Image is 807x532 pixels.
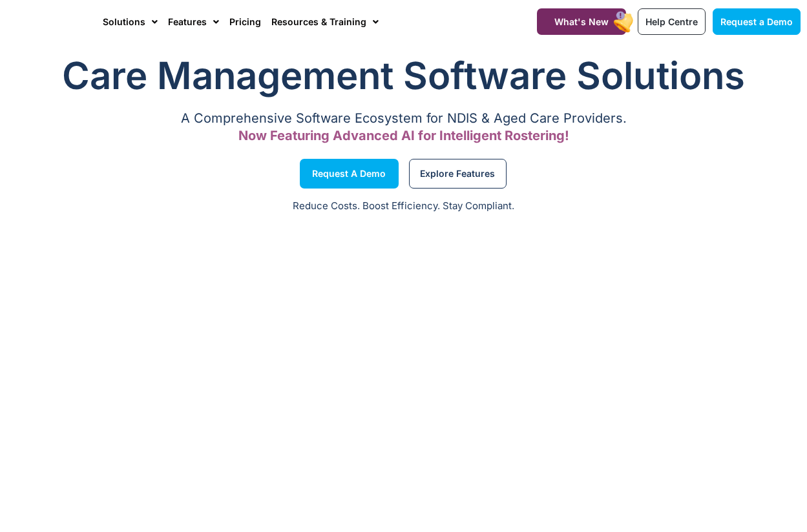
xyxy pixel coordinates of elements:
[8,199,799,214] p: Reduce Costs. Boost Efficiency. Stay Compliant.
[645,16,698,27] span: Help Centre
[713,8,801,35] a: Request a Demo
[312,170,386,177] span: Request a Demo
[720,16,793,27] span: Request a Demo
[537,8,626,35] a: What's New
[6,12,90,31] img: CareMaster Logo
[638,8,706,35] a: Help Centre
[300,159,399,189] a: Request a Demo
[420,170,495,177] span: Explore Features
[6,50,801,101] h1: Care Management Software Solutions
[554,16,609,27] span: What's New
[238,128,569,143] span: Now Featuring Advanced AI for Intelligent Rostering!
[6,114,801,123] p: A Comprehensive Software Ecosystem for NDIS & Aged Care Providers.
[409,159,507,189] a: Explore Features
